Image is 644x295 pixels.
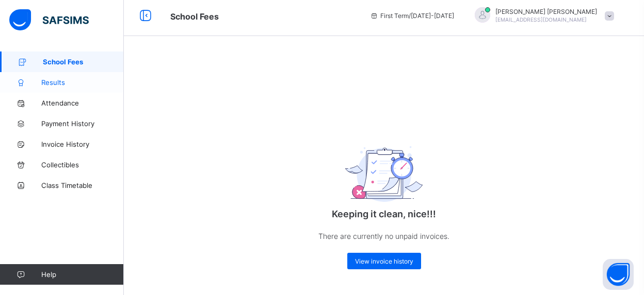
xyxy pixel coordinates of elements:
span: School Fees [170,11,219,22]
span: Class Timetable [41,181,124,189]
span: Attendance [41,99,124,107]
span: session/term information [370,12,454,20]
span: View invoice history [355,257,413,265]
img: safsims [9,9,89,31]
span: School Fees [43,58,124,66]
span: Invoice History [41,140,124,148]
span: [EMAIL_ADDRESS][DOMAIN_NAME] [495,16,587,23]
p: There are currently no unpaid invoices. [281,230,487,242]
span: Collectibles [41,161,124,169]
button: Open asap [603,259,634,290]
span: Payment History [41,119,124,128]
span: Results [41,78,124,86]
p: Keeping it clean, nice!!! [281,209,487,219]
span: [PERSON_NAME] [PERSON_NAME] [495,8,597,15]
span: Help [41,270,123,279]
img: empty_exam.25ac31c7e64bfa8fcc0a6b068b22d071.svg [345,146,423,202]
div: MARYJOSEPH [464,7,619,24]
div: Keeping it clean, nice!!! [281,118,487,280]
